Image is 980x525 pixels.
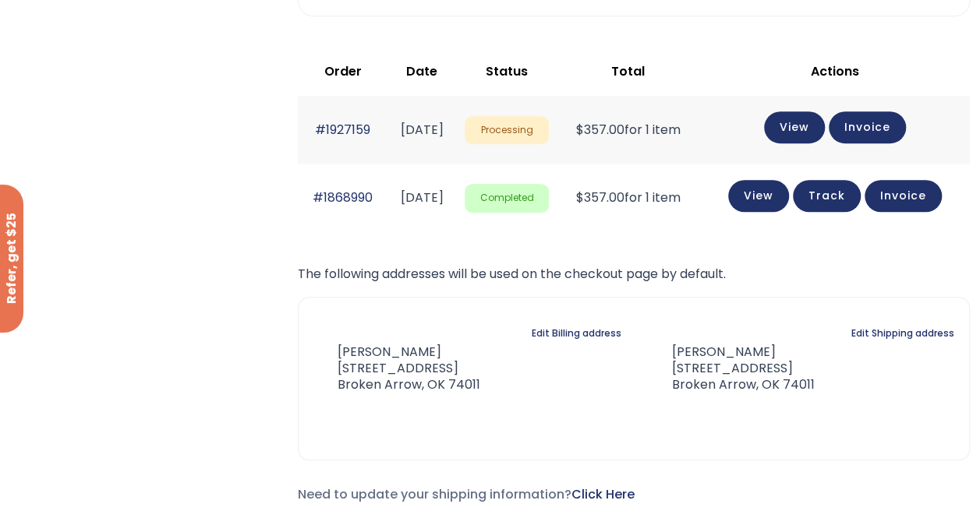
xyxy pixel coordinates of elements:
[557,96,699,164] td: for 1 item
[465,184,550,213] span: Completed
[793,180,861,212] a: Track
[315,121,370,139] a: #1927159
[851,322,953,344] a: Edit Shipping address
[829,111,906,143] a: Invoice
[314,344,480,393] address: [PERSON_NAME] [STREET_ADDRESS] Broken Arrow, OK 74011
[811,62,859,80] span: Actions
[576,121,584,139] span: $
[571,485,635,503] a: Click Here
[401,189,444,206] time: [DATE]
[611,62,645,80] span: Total
[728,180,789,212] a: View
[298,485,635,503] span: Need to update your shipping information?
[865,180,942,212] a: Invoice
[576,189,584,206] span: $
[313,189,373,206] a: #1868990
[324,62,361,80] span: Order
[298,263,970,285] p: The following addresses will be used on the checkout page by default.
[465,116,550,145] span: Processing
[401,121,444,139] time: [DATE]
[486,62,528,80] span: Status
[557,164,699,232] td: for 1 item
[532,322,621,344] a: Edit Billing address
[576,189,624,206] span: 357.00
[576,121,624,139] span: 357.00
[647,344,815,393] address: [PERSON_NAME] [STREET_ADDRESS] Broken Arrow, OK 74011
[406,62,437,80] span: Date
[764,111,825,143] a: View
